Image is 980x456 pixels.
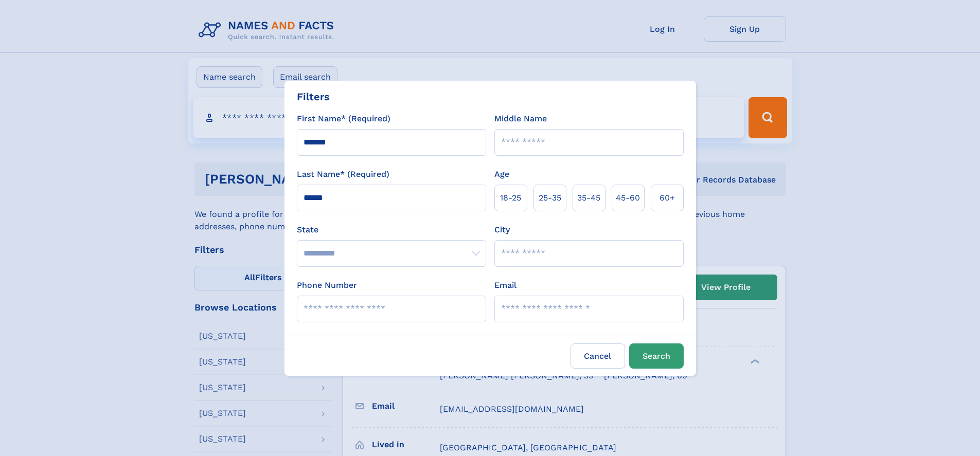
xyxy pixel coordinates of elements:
label: Middle Name [494,113,547,125]
span: 60+ [660,192,675,204]
label: Last Name* (Required) [297,168,389,180]
label: Cancel [571,343,625,369]
span: 45‑60 [616,192,640,204]
label: Phone Number [297,279,357,291]
label: First Name* (Required) [297,113,390,125]
span: 35‑45 [577,192,600,204]
label: Age [494,168,509,180]
div: Filters [297,89,330,104]
label: City [494,224,510,236]
button: Search [629,343,684,369]
span: 18‑25 [500,192,521,204]
span: 25‑35 [539,192,561,204]
label: State [297,224,486,236]
label: Email [494,279,516,291]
